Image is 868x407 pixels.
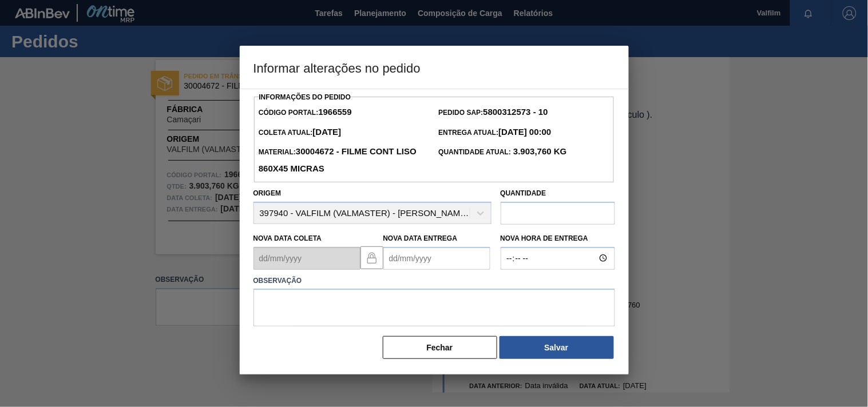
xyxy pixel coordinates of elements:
[500,336,614,359] button: Salvar
[501,189,546,197] label: Quantidade
[240,46,629,89] h3: Informar alterações no pedido
[259,146,417,173] strong: 30004672 - FILME CONT LISO 860X45 MICRAS
[383,247,490,270] input: dd/mm/yyyy
[253,273,615,289] label: Observação
[501,230,615,247] label: Nova Hora de Entrega
[253,189,282,197] label: Origem
[383,234,458,242] label: Nova Data Entrega
[253,234,322,242] label: Nova Data Coleta
[259,148,417,173] span: Material:
[383,336,497,359] button: Fechar
[498,127,551,137] strong: [DATE] 00:00
[259,109,352,117] span: Código Portal:
[360,246,383,269] button: locked
[365,251,379,265] img: locked
[259,93,351,101] label: Informações do Pedido
[439,148,567,156] span: Quantidade Atual:
[313,127,342,137] strong: [DATE]
[318,107,351,117] strong: 1966559
[253,247,360,270] input: dd/mm/yyyy
[483,107,548,117] strong: 5800312573 - 10
[511,146,567,156] strong: 3.903,760 KG
[259,129,341,137] span: Coleta Atual:
[439,109,548,117] span: Pedido SAP:
[439,129,552,137] span: Entrega Atual:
